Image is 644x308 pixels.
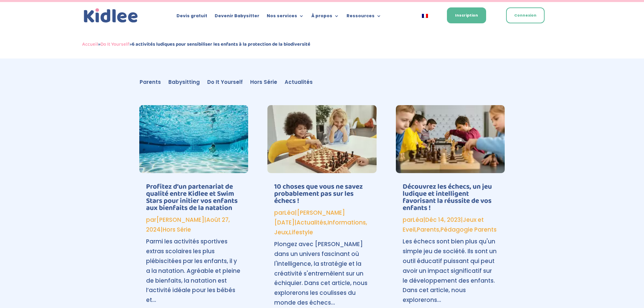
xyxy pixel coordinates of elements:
p: par | | , , , [274,208,369,237]
a: Hors Série [250,80,277,87]
img: logo_kidlee_bleu [82,7,140,25]
a: Ressources [347,14,381,21]
a: Léa [284,209,295,217]
p: par | | [146,215,241,235]
p: par | | , , [403,215,498,235]
a: Nos services [267,14,304,21]
a: Accueil [82,40,98,48]
a: Do It Yourself [207,80,243,87]
span: » » [82,40,310,48]
a: Babysitting [168,80,200,87]
a: Devis gratuit [176,14,207,21]
img: Français [422,14,428,18]
a: Parents [140,80,161,87]
a: Hors Série [163,226,191,234]
a: Informations [328,218,366,227]
a: 10 choses que vous ne savez probablement pas sur les échecs ! [274,181,363,207]
a: Léa [413,216,423,224]
a: À propos [311,14,339,21]
a: Découvrez les échecs, un jeu ludique et intelligent favorisant la réussite de vos enfants ! [403,181,492,214]
p: Plongez avec [PERSON_NAME] dans un univers fascinant où l'intelligence, la stratégie et la créati... [274,239,369,308]
a: Jeux et Eveil [403,216,484,234]
a: Parents [417,226,439,234]
a: Inscription [447,7,486,23]
a: Connexion [506,7,545,23]
a: Lifestyle [289,228,313,236]
span: Déc 14, 2023 [425,216,461,224]
a: Pédagogie Parents [440,226,497,234]
p: Parmi les activités sportives extras scolaires les plus plébiscitées par les enfants, il y a la n... [146,237,241,305]
img: Profitez d’un partenariat de qualité entre Kidlee et Swim Stars pour initier vos enfants aux bien... [139,105,248,173]
a: Devenir Babysitter [215,14,259,21]
strong: 6 activités ludiques pour sensibiliser les enfants à la protection de la biodiversité [132,40,310,48]
a: Do It Yourself [100,40,129,48]
img: 10 choses que vous ne savez probablement pas sur les échecs ! [267,105,376,173]
img: Découvrez les échecs, un jeu ludique et intelligent favorisant la réussite de vos enfants ! [396,105,505,173]
a: Actualités [285,80,313,87]
span: [PERSON_NAME][DATE] [274,209,345,227]
a: Actualités [296,218,326,227]
span: Août 27, 2024 [146,216,230,234]
a: Kidlee Logo [82,7,140,25]
p: Les échecs sont bien plus qu'un simple jeu de société. Ils sont un outil éducatif puissant qui pe... [403,237,498,305]
a: [PERSON_NAME] [156,216,204,224]
a: Jeux [274,228,288,236]
a: Profitez d’un partenariat de qualité entre Kidlee et Swim Stars pour initier vos enfants aux bien... [146,181,238,214]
